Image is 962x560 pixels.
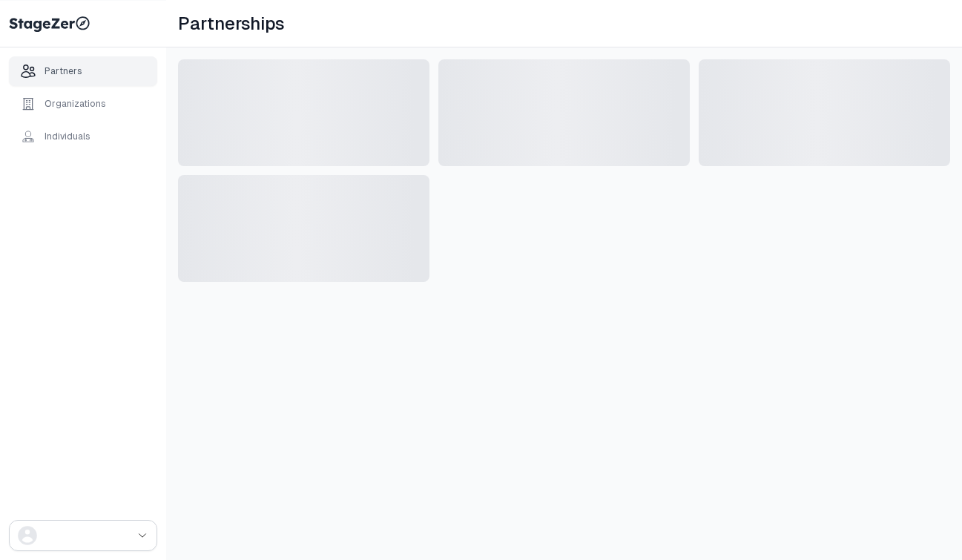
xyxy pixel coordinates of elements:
[9,520,157,551] button: drop down button
[9,122,157,151] a: Individuals
[9,56,157,86] a: Partners
[45,65,82,77] div: Partners
[178,12,284,36] h1: Partnerships
[45,98,106,110] div: Organizations
[9,89,157,119] a: Organizations
[45,131,90,142] div: Individuals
